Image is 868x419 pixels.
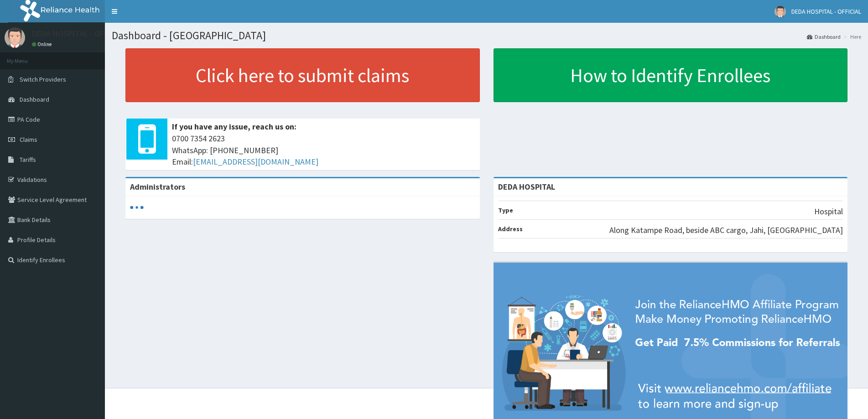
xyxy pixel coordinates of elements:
[130,181,185,192] b: Administrators
[20,155,36,164] span: Tariffs
[609,224,843,236] p: Along Katampe Road, beside ABC cargo, Jahi, [GEOGRAPHIC_DATA]
[32,41,54,47] a: Online
[5,27,25,48] img: User Image
[774,6,786,17] img: User Image
[494,48,848,102] a: How to Identify Enrollees
[193,156,318,167] a: [EMAIL_ADDRESS][DOMAIN_NAME]
[20,75,66,83] span: Switch Providers
[130,201,144,214] svg: audio-loading
[498,181,555,192] strong: DEDA HOSPITAL
[807,33,841,41] a: Dashboard
[814,206,843,217] p: Hospital
[20,135,37,144] span: Claims
[842,33,861,41] li: Here
[172,121,296,132] b: If you have any issue, reach us on:
[172,133,475,168] span: 0700 7354 2623 WhatsApp: [PHONE_NUMBER] Email:
[498,225,523,233] b: Address
[125,48,480,102] a: Click here to submit claims
[20,95,49,103] span: Dashboard
[498,206,513,214] b: Type
[791,7,861,16] span: DEDA HOSPITAL - OFFICIAL
[112,30,861,41] h1: Dashboard - [GEOGRAPHIC_DATA]
[32,30,126,38] p: DEDA HOSPITAL - OFFICIAL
